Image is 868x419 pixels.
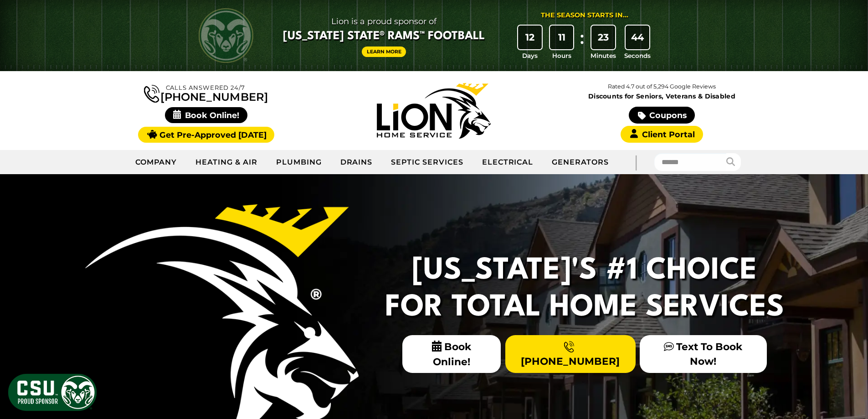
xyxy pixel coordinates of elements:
[543,151,618,174] a: Generators
[518,26,542,49] div: 12
[402,335,501,373] span: Book Online!
[283,29,485,44] span: [US_STATE] State® Rams™ Football
[541,10,628,21] div: The Season Starts in...
[380,253,790,326] h2: [US_STATE]'s #1 Choice For Total Home Services
[377,83,491,139] img: Lion Home Service
[7,372,98,412] img: CSU Sponsor Badge
[591,26,615,49] div: 23
[505,335,636,372] a: [PHONE_NUMBER]
[550,26,574,49] div: 11
[618,150,654,174] div: |
[362,47,406,57] a: Learn More
[144,83,268,103] a: [PHONE_NUMBER]
[577,26,586,61] div: :
[165,107,247,123] span: Book Online!
[126,151,187,174] a: Company
[331,151,382,174] a: Drains
[186,151,267,174] a: Heating & Air
[629,107,694,124] a: Coupons
[138,127,274,143] a: Get Pre-Approved [DATE]
[626,26,649,49] div: 44
[640,335,766,372] a: Text To Book Now!
[473,151,543,174] a: Electrical
[267,151,331,174] a: Plumbing
[548,82,776,92] p: Rated 4.7 out of 5,294 Google Reviews
[382,151,473,174] a: Septic Services
[550,93,774,99] span: Discounts for Seniors, Veterans & Disabled
[591,51,616,60] span: Minutes
[624,51,651,60] span: Seconds
[552,51,571,60] span: Hours
[522,51,538,60] span: Days
[283,14,485,29] span: Lion is a proud sponsor of
[199,8,253,63] img: CSU Rams logo
[621,126,703,143] a: Client Portal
